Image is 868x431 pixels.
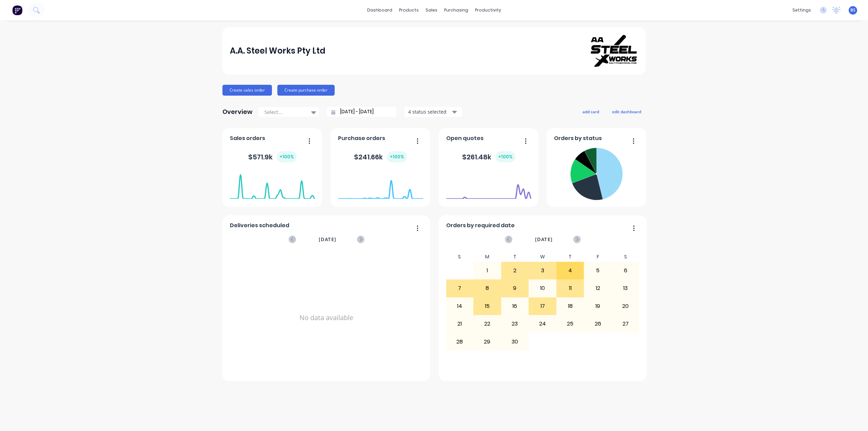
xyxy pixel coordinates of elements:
div: 3 [529,262,556,279]
span: Sales orders [230,134,265,142]
span: Orders by status [554,134,602,142]
span: [DATE] [535,236,553,243]
div: $ 261.48k [462,151,515,162]
div: products [396,5,422,15]
div: 9 [501,280,529,297]
div: 15 [474,298,501,315]
div: + 100 % [387,151,407,162]
div: W [529,252,556,262]
div: 24 [529,315,556,332]
div: settings [789,5,814,15]
div: M [473,252,501,262]
div: 16 [501,298,529,315]
div: 23 [501,315,529,332]
div: 20 [612,298,639,315]
div: 30 [501,333,529,350]
div: productivity [472,5,505,15]
div: Overview [222,105,253,119]
div: 17 [529,298,556,315]
span: Open quotes [446,134,484,142]
div: 22 [474,315,501,332]
div: 2 [501,262,529,279]
div: 28 [446,333,473,350]
div: 29 [474,333,501,350]
div: S [446,252,474,262]
div: + 100 % [495,151,515,162]
div: 27 [612,315,639,332]
div: F [584,252,612,262]
div: 13 [612,280,639,297]
span: Purchase orders [338,134,385,142]
div: T [556,252,584,262]
div: sales [422,5,441,15]
div: 4 status selected [408,108,451,115]
div: S [612,252,639,262]
div: 21 [446,315,473,332]
div: 18 [557,298,584,315]
div: 10 [529,280,556,297]
button: 4 status selected [405,107,462,117]
div: 8 [474,280,501,297]
div: + 100 % [277,151,297,162]
div: 5 [584,262,611,279]
button: edit dashboard [608,107,646,116]
a: dashboard [364,5,396,15]
div: 1 [474,262,501,279]
span: Deliveries scheduled [230,221,289,230]
span: [DATE] [319,236,336,243]
div: 4 [557,262,584,279]
div: 12 [584,280,611,297]
div: 19 [584,298,611,315]
img: A.A. Steel Works Pty Ltd [591,35,638,67]
div: $ 571.9k [248,151,297,162]
div: 11 [557,280,584,297]
span: BS [850,7,855,13]
div: 25 [557,315,584,332]
button: Create purchase order [277,85,335,96]
div: 14 [446,298,473,315]
div: 7 [446,280,473,297]
button: Create sales order [222,85,272,96]
div: A.A. Steel Works Pty Ltd [230,44,325,58]
div: purchasing [441,5,472,15]
div: No data available [230,252,423,384]
div: $ 241.66k [354,151,407,162]
div: 26 [584,315,611,332]
div: 6 [612,262,639,279]
div: T [501,252,529,262]
button: add card [578,107,604,116]
img: Factory [12,5,22,15]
